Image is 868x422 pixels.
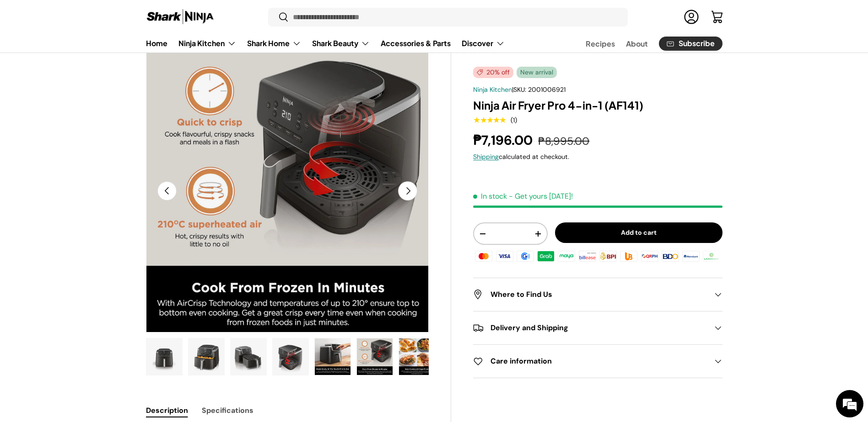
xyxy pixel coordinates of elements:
[577,249,598,263] img: billease
[473,192,507,201] span: In stock
[231,338,266,375] img: Ninja Air Fryer Pro 4-in-1 (AF141)
[564,34,722,53] nav: Secondary
[639,249,659,263] img: qrph
[307,34,375,53] summary: Shark Beauty
[473,67,513,78] span: 20% off
[146,338,182,375] img: https://sharkninja.com.ph/products/ninja-air-fryer-pro-4-in-1-af141
[146,34,167,52] a: Home
[619,249,639,263] img: ubp
[146,8,215,26] img: Shark Ninja Philippines
[473,116,506,125] span: ★★★★★
[473,153,499,161] a: Shipping
[513,85,526,94] span: SKU:
[189,338,224,375] img: Ninja Air Fryer Pro 4-in-1 (AF141)
[473,289,707,300] h2: Where to Find Us
[315,338,350,375] img: Ninja Air Fryer Pro 4-in-1 (AF141)
[681,249,701,263] img: metrobank
[473,356,707,367] h2: Care information
[473,278,722,311] summary: Where to Find Us
[511,117,517,124] div: (1)
[381,34,451,52] a: Accessories & Parts
[473,132,535,149] strong: ₱7,196.00
[701,249,722,263] img: landbank
[528,85,566,94] span: 2001006921
[474,249,494,263] img: master
[556,249,577,263] img: maya
[202,400,253,421] button: Specifications
[536,249,556,263] img: grabpay
[146,50,429,378] media-gallery: Gallery Viewer
[273,338,308,375] img: Ninja Air Fryer Pro 4-in-1 (AF141)
[473,311,722,344] summary: Delivery and Shipping
[626,35,648,53] a: About
[512,85,566,94] span: |
[555,223,722,243] button: Add to cart
[173,34,242,53] summary: Ninja Kitchen
[456,34,510,53] summary: Discover
[494,249,514,263] img: visa
[242,34,307,53] summary: Shark Home
[146,34,505,53] nav: Primary
[586,35,615,53] a: Recipes
[473,98,722,112] h1: Ninja Air Fryer Pro 4-in-1 (AF141)
[659,37,722,51] a: Subscribe
[473,116,506,124] div: 5.0 out of 5.0 stars
[357,338,393,375] img: Ninja Air Fryer Pro 4-in-1 (AF141)
[473,345,722,378] summary: Care information
[517,67,557,78] span: New arrival
[515,249,535,263] img: gcash
[473,85,512,94] a: Ninja Kitchen
[660,249,680,263] img: bdo
[473,152,722,162] div: calculated at checkout.
[598,249,618,263] img: bpi
[399,338,435,375] img: Ninja Air Fryer Pro 4-in-1 (AF141)
[679,40,715,47] span: Subscribe
[538,134,589,148] s: ₱8,995.00
[473,322,707,333] h2: Delivery and Shipping
[509,192,573,201] p: - Get yours [DATE]!
[146,400,188,421] button: Description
